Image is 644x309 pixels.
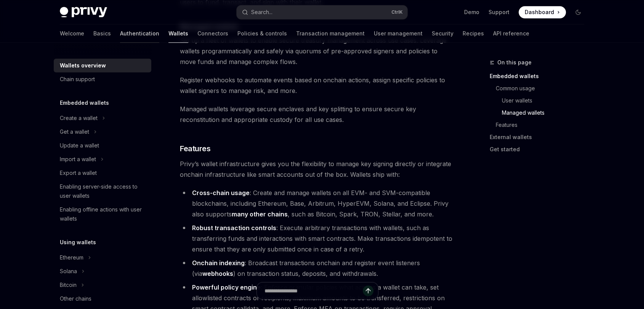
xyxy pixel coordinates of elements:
[60,280,77,290] div: Bitcoin
[54,278,151,292] button: Bitcoin
[54,125,151,139] button: Get a wallet
[60,267,77,276] div: Solana
[232,210,288,218] a: many other chains
[60,127,89,136] div: Get a wallet
[54,203,151,226] a: Enabling offline actions with user wallets
[60,75,95,84] div: Chain support
[54,292,151,306] a: Other chains
[572,6,584,18] button: Toggle dark mode
[180,159,455,180] span: Privy’s wallet infrastructure gives you the flexibility to manage key signing directly or integra...
[519,6,566,18] a: Dashboard
[497,58,532,67] span: On this page
[54,152,151,166] button: Import a wallet
[120,24,159,43] a: Authentication
[60,238,96,247] h5: Using wallets
[192,259,245,267] strong: Onchain indexing
[60,24,84,43] a: Welcome
[60,168,97,178] div: Export a wallet
[463,24,484,43] a: Recipes
[525,8,554,16] span: Dashboard
[60,7,107,18] img: dark logo
[54,139,151,152] a: Update a wallet
[237,5,407,19] button: Search...CtrlK
[490,119,590,131] a: Features
[60,294,91,303] div: Other chains
[264,283,363,299] input: Ask a question...
[54,180,151,203] a: Enabling server-side access to user wallets
[60,114,98,123] div: Create a wallet
[93,24,111,43] a: Basics
[374,24,423,43] a: User management
[60,98,109,107] h5: Embedded wallets
[180,143,210,154] span: Features
[192,189,250,197] strong: Cross-chain usage
[490,82,590,94] a: Common usage
[296,24,365,43] a: Transaction management
[180,104,455,125] span: Managed wallets leverage secure enclaves and key splitting to ensure secure key reconstitution an...
[54,264,151,278] button: Solana
[432,24,453,43] a: Security
[180,187,455,219] li: : Create and manage wallets on all EVM- and SVM-compatible blockchains, including Ethereum, Base,...
[54,72,151,86] a: Chain support
[54,59,151,72] a: Wallets overview
[180,35,455,67] span: Set up a fleet of wallets to enable secure treasury management across use cases. Leverage wallets...
[60,205,147,223] div: Enabling offline actions with user wallets
[180,75,455,96] span: Register webhooks to automate events based on onchain actions, assign specific policies to wallet...
[54,111,151,125] button: Create a wallet
[60,155,96,164] div: Import a wallet
[60,141,99,150] div: Update a wallet
[493,24,529,43] a: API reference
[391,9,403,15] span: Ctrl K
[60,61,106,70] div: Wallets overview
[180,258,455,279] li: : Broadcast transactions onchain and register event listeners (via ) on transaction status, depos...
[363,286,373,296] button: Send message
[237,24,287,43] a: Policies & controls
[251,8,272,17] div: Search...
[490,143,590,155] a: Get started
[54,251,151,264] button: Ethereum
[490,94,590,107] a: User wallets
[197,24,228,43] a: Connectors
[180,223,455,255] li: : Execute arbitrary transactions with wallets, such as transferring funds and interactions with s...
[54,166,151,180] a: Export a wallet
[192,224,276,232] strong: Robust transaction controls
[490,70,590,82] a: Embedded wallets
[202,270,233,278] a: webhooks
[168,24,188,43] a: Wallets
[60,253,83,262] div: Ethereum
[490,107,590,119] a: Managed wallets
[60,182,147,200] div: Enabling server-side access to user wallets
[490,131,590,143] a: External wallets
[464,8,479,16] a: Demo
[489,8,509,16] a: Support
